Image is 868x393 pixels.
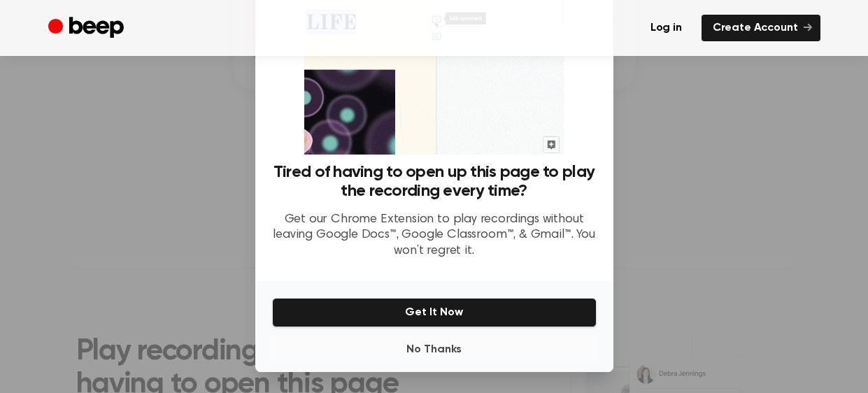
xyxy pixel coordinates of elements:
[272,336,597,364] button: No Thanks
[272,298,597,327] button: Get It Now
[272,212,597,259] p: Get our Chrome Extension to play recordings without leaving Google Docs™, Google Classroom™, & Gm...
[272,163,597,201] h3: Tired of having to open up this page to play the recording every time?
[702,15,820,41] a: Create Account
[639,15,693,41] a: Log in
[48,15,127,42] a: Beep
